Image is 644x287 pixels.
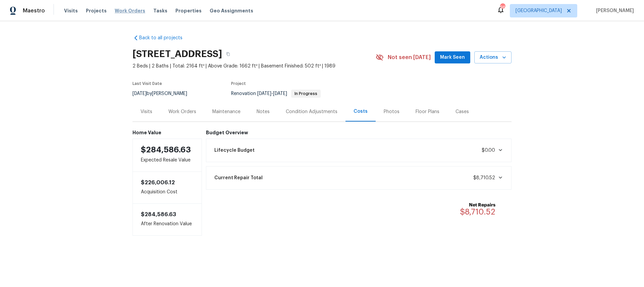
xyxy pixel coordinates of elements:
[384,108,399,115] div: Photos
[212,108,240,115] div: Maintenance
[132,51,222,57] h2: [STREET_ADDRESS]
[354,108,368,115] div: Costs
[153,8,167,13] span: Tasks
[23,7,45,14] span: Maestro
[141,108,152,115] div: Visits
[460,208,495,216] span: $8,710.52
[214,175,263,181] span: Current Repair Total
[257,108,270,115] div: Notes
[593,7,634,14] span: [PERSON_NAME]
[210,7,253,14] span: Geo Assignments
[473,176,495,180] span: $8,710.52
[132,82,162,86] span: Last Visit Date
[500,4,505,11] div: 96
[440,53,465,62] span: Mark Seen
[388,54,431,61] span: Not seen [DATE]
[168,108,196,115] div: Work Orders
[132,91,147,96] span: [DATE]
[474,51,512,64] button: Actions
[257,91,287,96] span: -
[257,91,271,96] span: [DATE]
[175,7,202,14] span: Properties
[132,203,202,236] div: After Renovation Value
[516,7,562,14] span: [GEOGRAPHIC_DATA]
[141,180,175,185] span: $226,006.12
[286,108,337,115] div: Condition Adjustments
[231,91,321,96] span: Renovation
[273,91,287,96] span: [DATE]
[132,90,195,98] div: by [PERSON_NAME]
[482,148,495,153] span: $0.00
[141,212,176,217] span: $284,586.63
[132,139,202,172] div: Expected Resale Value
[86,7,107,14] span: Projects
[141,146,191,154] span: $284,586.63
[231,82,246,86] span: Project
[132,130,202,135] h6: Home Value
[64,7,78,14] span: Visits
[206,130,512,135] h6: Budget Overview
[460,202,495,208] b: Net Repairs
[132,35,197,41] a: Back to all projects
[222,48,234,60] button: Copy Address
[214,147,255,154] span: Lifecycle Budget
[132,63,376,69] span: 2 Beds | 2 Baths | Total: 2164 ft² | Above Grade: 1662 ft² | Basement Finished: 502 ft² | 1989
[132,172,202,203] div: Acquisition Cost
[455,108,469,115] div: Cases
[416,108,439,115] div: Floor Plans
[480,53,506,62] span: Actions
[115,7,145,14] span: Work Orders
[292,92,320,96] span: In Progress
[435,51,470,64] button: Mark Seen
